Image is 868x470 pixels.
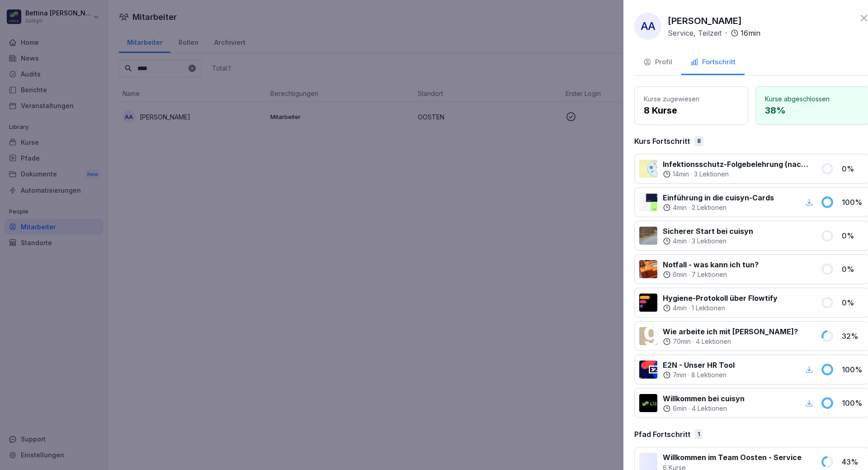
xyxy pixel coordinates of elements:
[681,51,745,75] button: Fortschritt
[842,456,864,467] p: 43 %
[691,370,726,380] p: 8 Lektionen
[663,192,774,203] p: Einführung in die cuisyn-Cards
[663,326,798,337] p: Wie arbeite ich mit [PERSON_NAME]?
[673,270,687,279] p: 6 min
[692,404,727,413] p: 4 Lektionen
[644,94,739,104] p: Kurse zugewiesen
[663,337,798,346] div: ·
[663,270,759,279] div: ·
[690,57,736,67] div: Fortschritt
[663,226,753,237] p: Sicherer Start bei cuisyn
[694,170,729,179] p: 3 Lektionen
[694,136,703,146] div: 8
[673,170,689,179] p: 14 min
[741,28,760,38] p: 16 min
[673,370,686,380] p: 7 min
[663,370,735,380] div: ·
[668,14,742,28] p: [PERSON_NAME]
[663,259,759,270] p: Notfall - was kann ich tun?
[663,170,810,179] div: ·
[673,304,687,313] p: 4 min
[673,203,687,212] p: 4 min
[842,331,864,342] p: 32 %
[842,398,864,408] p: 100 %
[663,237,753,246] div: ·
[643,57,672,67] div: Profil
[668,28,722,38] p: Service, Teilzeit
[673,404,687,413] p: 6 min
[663,159,810,170] p: Infektionsschutz-Folgebelehrung (nach §43 IfSG)
[692,237,726,246] p: 3 Lektionen
[634,429,690,440] p: Pfad Fortschritt
[634,51,681,75] button: Profil
[842,230,864,241] p: 0 %
[668,28,760,38] div: ·
[692,203,726,212] p: 2 Lektionen
[696,337,731,346] p: 4 Lektionen
[663,452,802,463] p: Willkommen im Team Oosten - Service
[663,293,778,304] p: Hygiene-Protokoll über Flowtify
[842,264,864,275] p: 0 %
[673,337,691,346] p: 70 min
[765,94,860,104] p: Kurse abgeschlossen
[842,163,864,174] p: 0 %
[842,297,864,308] p: 0 %
[695,429,703,439] div: 1
[634,13,661,40] div: AA
[663,304,778,313] div: ·
[663,203,774,212] div: ·
[765,104,860,117] p: 38 %
[692,304,725,313] p: 1 Lektionen
[634,136,690,147] p: Kurs Fortschritt
[692,270,727,279] p: 7 Lektionen
[842,364,864,375] p: 100 %
[673,237,687,246] p: 4 min
[663,404,745,413] div: ·
[644,104,739,117] p: 8 Kurse
[663,393,745,404] p: Willkommen bei cuisyn
[842,197,864,208] p: 100 %
[663,360,735,370] p: E2N - Unser HR Tool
